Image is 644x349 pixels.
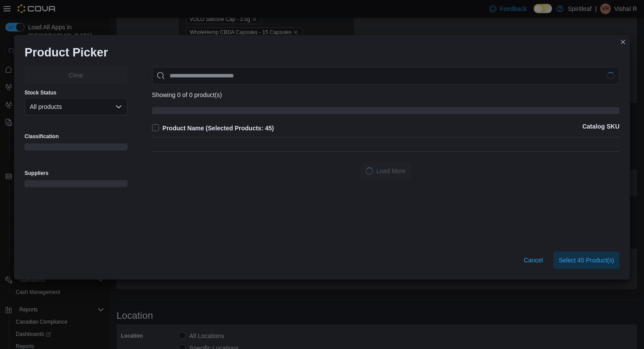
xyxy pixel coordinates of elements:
[524,256,543,265] span: Cancel
[364,166,374,176] span: Loading
[25,98,127,115] button: All products
[25,66,127,84] button: Clear
[376,167,406,175] span: Load More
[361,162,411,180] button: LoadingLoad More
[553,251,619,269] button: Select 45 Product(s)
[25,182,127,189] span: Loading
[520,251,547,269] button: Cancel
[582,123,619,133] p: Catalog SKU
[25,89,57,96] label: Stock Status
[25,145,127,152] span: Loading
[152,123,274,133] label: Product Name (Selected Products: 45)
[152,109,619,116] span: Loading
[559,256,614,265] span: Select 45 Product(s)
[69,71,83,80] span: Clear
[25,170,49,177] label: Suppliers
[25,133,59,140] label: Classification
[152,91,619,98] div: Showing 0 of 0 product(s)
[618,37,628,47] button: Closes this modal window
[152,67,619,84] input: Use aria labels when no actual label is in use
[25,45,108,59] h1: Product Picker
